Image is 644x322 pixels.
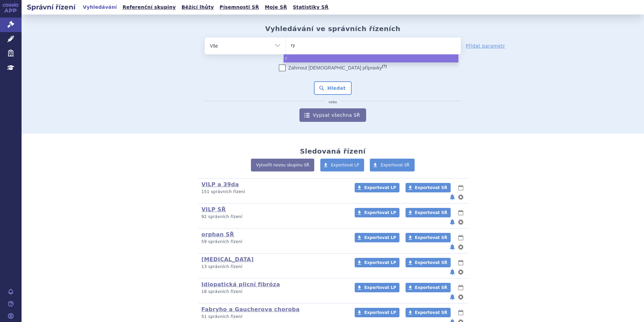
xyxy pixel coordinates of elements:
button: nastavení [457,193,464,201]
a: Exportovat LP [355,258,399,267]
span: Exportovat LP [364,235,396,240]
button: nastavení [457,268,464,276]
p: 151 správních řízení [201,189,346,195]
a: Vyhledávání [81,3,119,12]
span: Exportovat SŘ [415,285,447,290]
button: notifikace [449,243,456,251]
a: VILP a 39da [201,181,239,188]
span: Exportovat SŘ [415,310,447,315]
span: Exportovat LP [364,260,396,265]
button: nastavení [457,218,464,226]
label: Zahrnout [DEMOGRAPHIC_DATA] přípravky [279,64,387,71]
button: notifikace [449,193,456,201]
span: Exportovat SŘ [415,185,447,190]
a: Exportovat SŘ [406,183,451,192]
h2: Správní řízení [22,2,81,12]
button: lhůty [457,284,464,292]
a: Běžící lhůty [180,3,216,12]
button: notifikace [449,293,456,301]
a: Přidat parametr [466,43,505,49]
button: notifikace [449,218,456,226]
a: Exportovat SŘ [406,233,451,242]
button: notifikace [449,268,456,276]
button: lhůty [457,209,464,217]
button: lhůty [457,184,464,192]
button: Hledat [314,81,352,95]
h2: Sledovaná řízení [300,147,365,155]
a: VILP SŘ [201,206,226,213]
span: Exportovat LP [364,310,396,315]
span: Exportovat LP [364,210,396,215]
span: Exportovat LP [364,285,396,290]
a: Exportovat SŘ [406,283,451,292]
a: orphan SŘ [201,231,234,238]
a: Moje SŘ [263,3,289,12]
i: nebo [325,100,341,104]
button: nastavení [457,243,464,251]
span: Exportovat LP [364,185,396,190]
span: Exportovat SŘ [415,260,447,265]
a: Exportovat SŘ [406,308,451,317]
abbr: (?) [382,64,387,69]
span: Exportovat LP [331,163,359,167]
li: r [284,54,458,62]
a: Vypsat všechna SŘ [299,108,366,122]
a: Referenční skupiny [121,3,178,12]
span: Exportovat SŘ [415,235,447,240]
a: Exportovat LP [355,208,399,217]
button: lhůty [457,308,464,317]
a: Exportovat SŘ [406,258,451,267]
p: 51 správních řízení [201,314,346,320]
a: Statistiky SŘ [291,3,330,12]
button: lhůty [457,259,464,267]
a: Písemnosti SŘ [218,3,261,12]
p: 13 správních řízení [201,264,346,270]
a: Exportovat SŘ [370,159,415,171]
a: Exportovat LP [320,159,364,171]
a: Vytvořit novou skupinu SŘ [251,159,314,171]
p: 92 správních řízení [201,214,346,220]
span: Exportovat SŘ [415,210,447,215]
a: Fabryho a Gaucherova choroba [201,306,300,313]
p: 59 správních řízení [201,239,346,245]
button: nastavení [457,293,464,301]
a: Exportovat LP [355,308,399,317]
p: 18 správních řízení [201,289,346,295]
a: Exportovat SŘ [406,208,451,217]
a: Exportovat LP [355,233,399,242]
h2: Vyhledávání ve správních řízeních [265,25,400,33]
button: lhůty [457,234,464,242]
span: Exportovat SŘ [381,163,410,167]
a: Exportovat LP [355,183,399,192]
a: Exportovat LP [355,283,399,292]
a: [MEDICAL_DATA] [201,256,254,263]
a: Idiopatická plicní fibróza [201,281,280,288]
